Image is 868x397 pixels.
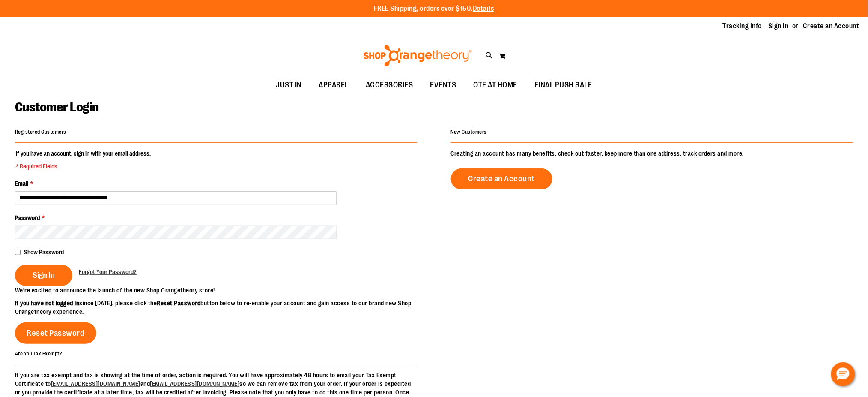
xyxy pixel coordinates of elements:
[33,271,55,280] span: Sign In
[430,75,456,95] span: EVENTS
[15,100,99,114] span: Customer Login
[310,75,358,95] a: APPAREL
[366,75,413,95] span: ACCESSORIES
[15,180,28,187] span: Email
[51,380,140,387] a: [EMAIL_ADDRESS][DOMAIN_NAME]
[15,129,66,135] strong: Registered Customers
[451,149,853,158] p: Creating an account has many benefits: check out faster, keep more than one address, track orders...
[15,265,72,286] button: Sign In
[534,75,592,95] span: FINAL PUSH SALE
[15,286,434,295] p: We’re excited to announce the launch of the new Shop Orangetheory store!
[769,21,789,31] a: Sign In
[150,380,240,387] a: [EMAIL_ADDRESS][DOMAIN_NAME]
[451,129,487,135] strong: New Customers
[27,328,85,338] span: Reset Password
[723,21,762,31] a: Tracking Info
[422,75,465,95] a: EVENTS
[465,75,526,95] a: OTF AT HOME
[362,45,473,66] img: Shop Orangetheory
[803,21,860,31] a: Create an Account
[276,75,302,95] span: JUST IN
[15,300,80,307] strong: If you have not logged in
[79,268,137,275] span: Forgot Your Password?
[474,75,518,95] span: OTF AT HOME
[15,214,40,221] span: Password
[15,350,63,356] strong: Are You Tax Exempt?
[157,300,201,307] strong: Reset Password
[468,174,535,183] span: Create an Account
[319,75,349,95] span: APPAREL
[15,299,434,316] p: since [DATE], please click the button below to re-enable your account and gain access to our bran...
[24,249,64,256] span: Show Password
[831,362,855,386] button: Hello, have a question? Let’s chat.
[357,75,422,95] a: ACCESSORIES
[526,75,601,95] a: FINAL PUSH SALE
[15,322,96,344] a: Reset Password
[473,5,494,12] a: Details
[267,75,310,95] a: JUST IN
[16,162,151,171] span: * Required Fields
[374,4,494,14] p: FREE Shipping, orders over $150.
[79,268,137,276] a: Forgot Your Password?
[451,168,553,189] a: Create an Account
[15,149,152,171] legend: If you have an account, sign in with your email address.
